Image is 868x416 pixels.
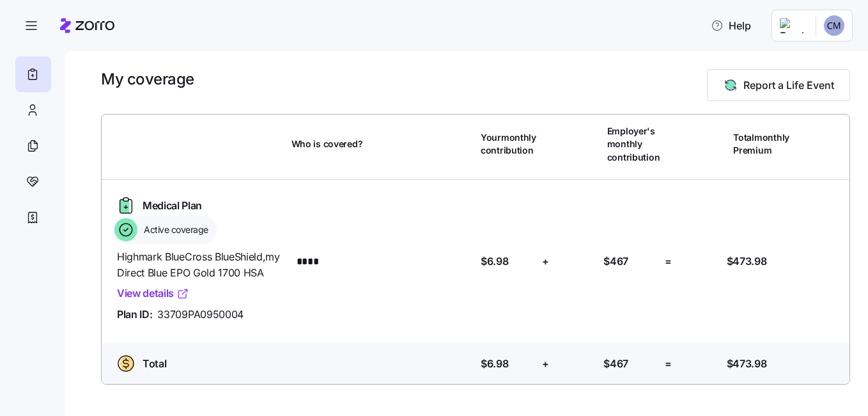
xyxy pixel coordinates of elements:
span: + [542,356,549,372]
img: c1461d6376370ef1e3ee002ffc571ab6 [824,15,844,36]
span: 33709PA0950004 [157,307,244,323]
button: Help [701,13,761,38]
a: View details [117,285,189,301]
span: $467 [603,356,628,372]
img: Employer logo [780,18,805,33]
span: Highmark BlueCross BlueShield , my Direct Blue EPO Gold 1700 HSA [117,249,281,281]
span: Plan ID: [117,307,152,323]
span: $467 [603,253,628,269]
span: $6.98 [481,356,508,372]
span: $6.98 [481,253,508,269]
span: $473.98 [727,356,767,372]
span: Report a Life Event [743,77,834,93]
span: Help [711,18,751,33]
h1: My coverage [101,69,194,89]
button: Report a Life Event [707,69,850,101]
span: = [665,356,672,372]
span: $473.98 [727,253,767,269]
span: Who is covered? [291,138,363,150]
span: Active coverage [140,223,208,236]
span: Your monthly contribution [481,131,536,157]
span: Medical Plan [143,198,202,214]
span: Employer's monthly contribution [607,125,660,164]
span: = [665,253,672,269]
span: Total [143,356,166,372]
span: Total monthly Premium [733,131,789,157]
span: + [542,253,549,269]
